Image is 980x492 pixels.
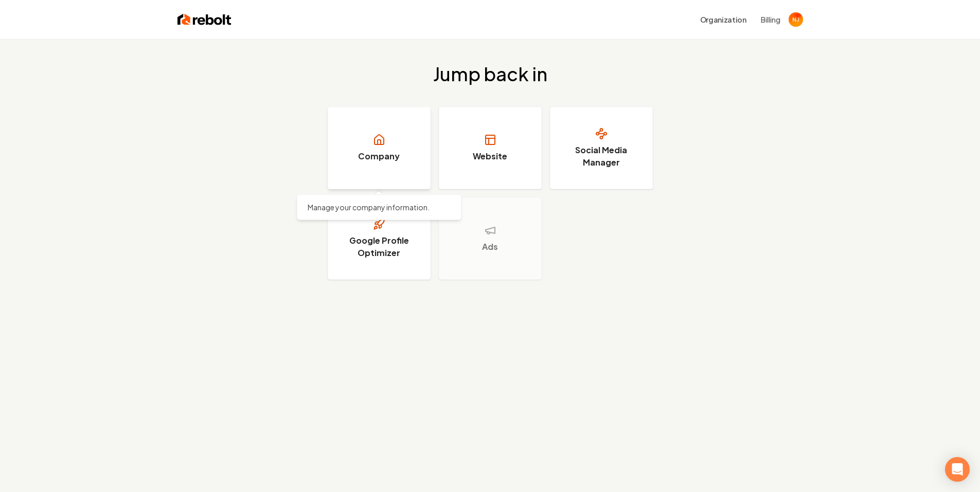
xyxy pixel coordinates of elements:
h3: Google Profile Optimizer [341,234,418,259]
a: Social Media Manager [550,107,653,189]
div: Open Intercom Messenger [945,457,970,482]
h3: Ads [482,241,498,253]
a: Website [439,107,542,189]
button: Billing [761,14,780,25]
h3: Social Media Manager [563,144,640,169]
img: Nathan Jackson [789,12,803,27]
p: Manage your company information. [308,202,451,212]
button: Open user button [789,12,803,27]
img: Rebolt Logo [177,12,231,27]
button: Organization [694,10,753,29]
h3: Website [473,150,507,162]
a: Google Profile Optimizer [328,197,431,280]
h2: Jump back in [433,64,547,84]
a: Company [328,107,431,189]
h3: Company [358,150,400,162]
